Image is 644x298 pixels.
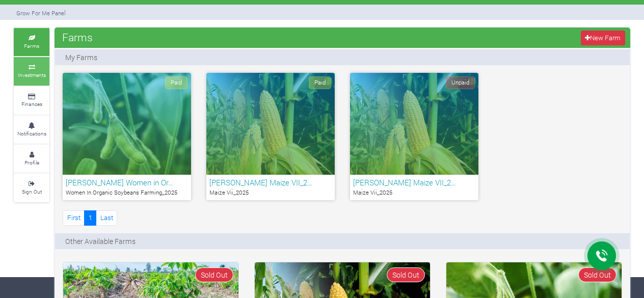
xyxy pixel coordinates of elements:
h6: [PERSON_NAME] Maize VII_2… [353,178,475,187]
span: Unpaid [446,76,475,89]
a: Unpaid [PERSON_NAME] Maize VII_2… Maize Vii_2025 [350,73,478,200]
small: Sign Out [22,188,42,195]
a: 1 [84,210,96,225]
p: Maize Vii_2025 [353,188,475,197]
small: Notifications [17,130,46,137]
h6: [PERSON_NAME] Maize VII_2… [209,178,332,187]
small: Investments [18,71,46,78]
a: First [63,210,85,225]
span: Farms [60,27,95,47]
small: Profile [24,159,39,166]
p: My Farms [65,52,97,63]
nav: Page Navigation [63,210,117,225]
a: New Farm [581,31,625,45]
a: Paid [PERSON_NAME] Women in Or… Women In Organic Soybeans Farming_2025 [63,73,191,200]
a: Sign Out [14,174,49,202]
span: Paid [165,76,187,89]
span: Paid [309,76,331,89]
a: Last [96,210,117,225]
small: Grow For Me Panel [16,9,66,17]
span: Sold Out [578,267,616,282]
a: Profile [14,145,49,173]
small: Farms [24,42,39,49]
h6: [PERSON_NAME] Women in Or… [66,178,188,187]
a: Investments [14,57,49,85]
a: Finances [14,87,49,115]
a: Paid [PERSON_NAME] Maize VII_2… Maize Vii_2025 [206,73,335,200]
a: Farms [14,28,49,56]
p: Other Available Farms [65,236,136,247]
a: Notifications [14,116,49,144]
span: Sold Out [387,267,425,282]
small: Finances [21,100,42,107]
p: Maize Vii_2025 [209,188,332,197]
p: Women In Organic Soybeans Farming_2025 [66,188,188,197]
span: Sold Out [195,267,233,282]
